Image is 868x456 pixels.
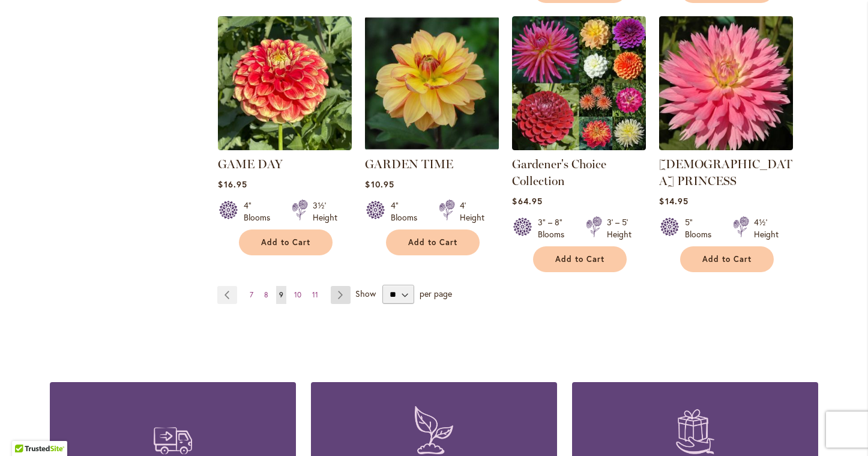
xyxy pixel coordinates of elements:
[365,157,453,171] a: GARDEN TIME
[244,199,277,223] div: 4" Blooms
[512,157,606,188] a: Gardener's Choice Collection
[218,16,352,150] img: GAME DAY
[460,199,484,223] div: 4' Height
[250,290,253,299] span: 7
[555,254,604,264] span: Add to Cart
[408,237,457,248] span: Add to Cart
[386,230,480,255] button: Add to Cart
[309,286,321,304] a: 11
[294,290,301,299] span: 10
[264,290,268,299] span: 8
[218,157,283,171] a: GAME DAY
[279,290,283,299] span: 9
[312,290,318,299] span: 11
[313,199,337,223] div: 3½' Height
[659,16,793,150] img: GAY PRINCESS
[291,286,304,304] a: 10
[355,288,376,299] span: Show
[680,246,774,272] button: Add to Cart
[659,141,793,153] a: GAY PRINCESS
[239,230,333,255] button: Add to Cart
[391,199,424,223] div: 4" Blooms
[607,216,631,240] div: 3' – 5' Height
[218,141,352,153] a: GAME DAY
[754,216,779,240] div: 4½' Height
[538,216,571,240] div: 3" – 8" Blooms
[218,178,247,190] span: $16.95
[365,141,499,153] a: GARDEN TIME
[420,288,452,299] span: per page
[365,178,394,190] span: $10.95
[512,141,646,153] a: Gardener's Choice Collection
[533,246,627,272] button: Add to Cart
[685,216,719,240] div: 5" Blooms
[659,157,792,188] a: [DEMOGRAPHIC_DATA] PRINCESS
[702,254,752,264] span: Add to Cart
[659,195,688,207] span: $14.95
[261,237,310,248] span: Add to Cart
[512,16,646,150] img: Gardener's Choice Collection
[512,195,542,207] span: $64.95
[261,286,271,304] a: 8
[9,413,43,447] iframe: Launch Accessibility Center
[365,16,499,150] img: GARDEN TIME
[247,286,256,304] a: 7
